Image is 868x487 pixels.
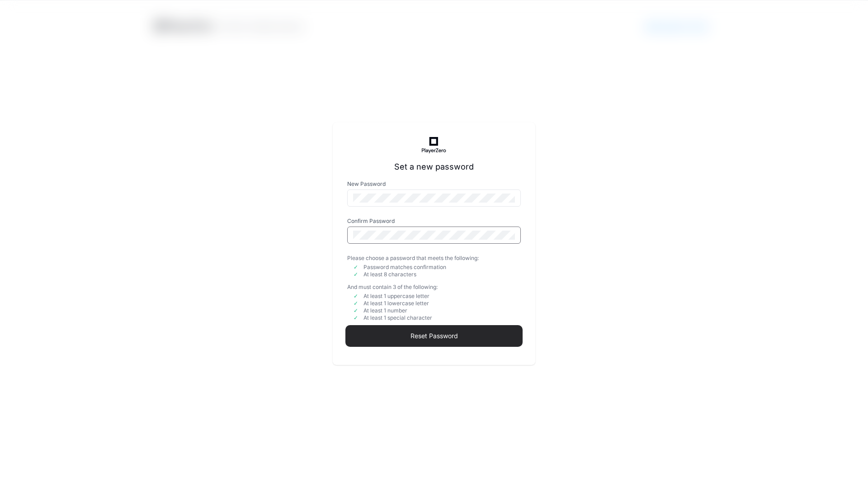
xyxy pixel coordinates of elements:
[347,217,521,225] label: Confirm Password
[363,307,521,314] div: At least 1 number
[347,161,521,173] p: Set a new password
[347,331,521,340] span: Reset Password
[347,284,521,291] div: And must contain 3 of the following:
[363,314,521,322] div: At least 1 special character
[363,264,521,271] div: Password matches confirmation
[363,293,521,300] div: At least 1 uppercase letter
[347,255,521,262] div: Please choose a password that meets the following:
[363,300,521,307] div: At least 1 lowercase letter
[347,327,521,345] button: Reset Password
[347,180,521,188] label: New Password
[363,271,521,278] div: At least 8 characters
